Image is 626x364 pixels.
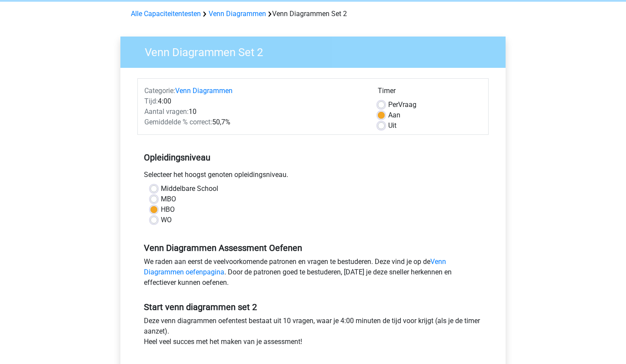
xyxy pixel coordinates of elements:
[209,10,266,18] a: Venn Diagrammen
[144,149,482,166] h5: Opleidingsniveau
[137,316,489,351] div: Deze venn diagrammen oefentest bestaat uit 10 vragen, waar je 4:00 minuten de tijd voor krijgt (a...
[388,100,398,109] span: Per
[144,243,482,253] h5: Venn Diagrammen Assessment Oefenen
[161,194,176,204] label: MBO
[144,87,175,95] span: Categorie:
[137,170,489,184] div: Selecteer het hoogst genoten opleidingsniveau.
[378,86,482,100] div: Timer
[388,110,400,120] label: Aan
[388,100,416,110] label: Vraag
[138,117,371,127] div: 50,7%
[161,184,218,194] label: Middelbare School
[127,9,499,19] div: Venn Diagrammen Set 2
[144,107,189,116] span: Aantal vragen:
[144,118,212,126] span: Gemiddelde % correct:
[134,42,499,59] h3: Venn Diagrammen Set 2
[388,120,396,131] label: Uit
[161,204,175,215] label: HBO
[131,10,201,18] a: Alle Capaciteitentesten
[175,87,233,95] a: Venn Diagrammen
[144,97,158,105] span: Tijd:
[161,215,172,225] label: WO
[144,302,482,312] h5: Start venn diagrammen set 2
[137,257,489,291] div: We raden aan eerst de veelvoorkomende patronen en vragen te bestuderen. Deze vind je op de . Door...
[138,96,371,107] div: 4:00
[138,107,371,117] div: 10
